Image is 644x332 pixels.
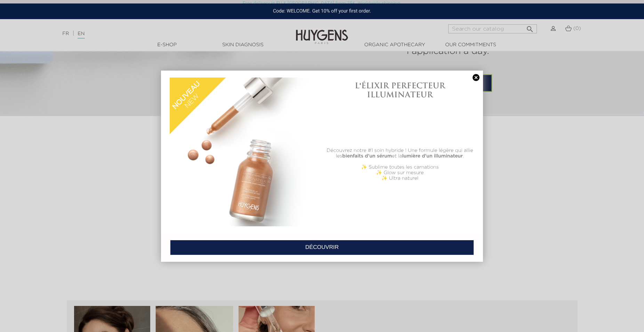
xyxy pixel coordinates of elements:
p: Découvrez notre #1 soin hybride ! Une formule légère qui allie les et la . [325,148,474,159]
p: ✨ Sublime toutes les carnations [325,164,474,170]
b: bienfaits d'un sérum [342,154,392,159]
b: lumière d'un illuminateur [402,154,463,159]
p: ✨ Glow sur mesure [325,170,474,176]
a: DÉCOUVRIR [170,240,474,255]
h1: L'ÉLIXIR PERFECTEUR ILLUMINATEUR [325,81,474,99]
p: ✨ Ultra naturel [325,176,474,181]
